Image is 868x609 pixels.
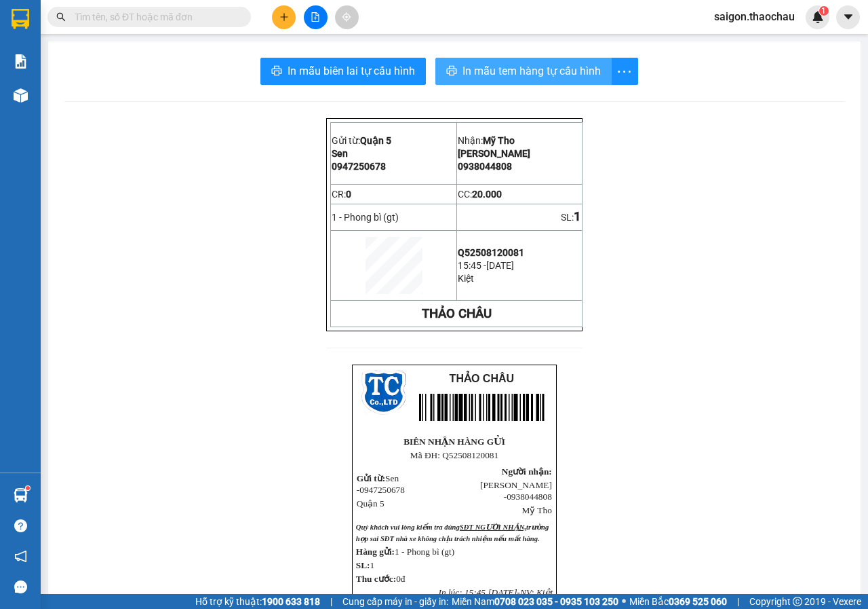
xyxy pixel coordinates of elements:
span: In lúc: 15:45 [438,587,486,597]
button: plus [272,5,296,29]
span: In mẫu biên lai tự cấu hình [288,62,415,79]
span: 1 - Phong bì (gt) [332,212,399,223]
span: Gửi từ: [357,473,385,483]
span: 0947250678 [359,485,405,495]
span: 0938044808 [458,161,512,172]
span: 15:45 - [458,260,486,271]
strong: Hàng gửi: [356,547,395,557]
span: [DATE] [488,587,517,597]
button: printerIn mẫu tem hàng tự cấu hình [435,58,612,85]
span: | [737,594,739,609]
span: Quý khách vui lòng kiểm tra đúng trường hợp sai SĐT nhà xe không chịu trách nhiệm nếu... [356,523,549,542]
span: copyright [793,597,802,606]
span: Kiệt [458,273,474,284]
p: Gửi từ: [332,135,456,146]
span: Quận 5 [360,135,391,146]
button: caret-down [836,5,860,29]
span: 1 - Phong bì (gt) [395,547,454,557]
span: 20.000 [472,189,502,200]
strong: 0708 023 035 - 0935 103 250 [494,596,618,607]
span: Mã ĐH: Q52508120081 [410,450,498,460]
span: THẢO CHÂU [96,8,160,20]
img: logo [361,370,406,415]
span: Mỹ Tho [521,505,551,515]
span: | [330,594,332,609]
span: search [56,12,66,22]
button: printerIn mẫu biên lai tự cấu hình [260,58,426,85]
td: CC: [457,184,583,204]
span: plus [279,12,289,22]
span: Hỗ trợ kỹ thuật: [195,594,320,609]
img: warehouse-icon [14,88,28,103]
span: Miền Nam [452,594,618,609]
span: Người nhận: [149,98,199,108]
span: SL: [561,212,574,223]
img: icon-new-feature [812,11,824,23]
sup: 1 [819,6,829,16]
strong: THẢO CHÂU [422,306,492,321]
span: THẢO CHÂU [450,373,514,384]
span: question-circle [14,519,27,532]
button: more [611,58,638,85]
span: caret-down [842,11,854,23]
span: Cung cấp máy in - giấy in: [342,594,448,609]
span: 0 [346,189,351,200]
span: [PERSON_NAME] [458,148,530,159]
span: more [612,63,637,80]
span: Q52508120081 [458,247,524,258]
input: Tìm tên, số ĐT hoặc mã đơn [75,10,235,24]
sup: 1 [26,486,30,490]
span: - [517,587,520,597]
span: Mã ĐH: Q52508120081 [58,82,146,92]
strong: BIÊN NHẬN HÀNG GỬI [403,437,505,447]
span: 1 [574,209,581,224]
button: aim [335,5,359,29]
span: 1 [370,560,375,570]
span: file-add [311,12,320,22]
span: saigon.thaochau [703,8,806,25]
span: Miền Bắc [629,594,727,609]
span: Mỹ Tho [483,135,515,146]
span: ⚪️ [622,599,626,604]
span: printer [271,65,282,78]
p: Nhận: [458,135,581,146]
span: aim [342,12,351,22]
strong: BIÊN NHẬN HÀNG GỬI [51,69,153,79]
span: 1 [821,6,826,16]
button: file-add [304,5,328,29]
span: NV: Kiệt [520,587,553,597]
span: In mẫu tem hàng tự cấu hình [462,62,601,79]
strong: 0369 525 060 [669,596,727,607]
span: SĐT NGƯỜI NHẬN, [460,523,526,531]
span: Sen [332,148,348,159]
span: SL: [356,560,370,570]
img: logo-vxr [12,9,29,29]
span: [PERSON_NAME] - [480,480,552,502]
span: printer [446,65,457,78]
img: solution-icon [14,54,28,69]
span: [DATE] [486,260,514,271]
strong: 1900 633 818 [262,596,320,607]
span: 0938044808 [507,492,552,502]
span: Thu cước: [356,574,396,584]
td: CR: [331,184,457,204]
span: 0đ [396,574,405,584]
img: logo [9,5,54,50]
img: warehouse-icon [14,488,28,502]
span: 0947250678 [332,161,386,172]
span: notification [14,550,27,563]
span: message [14,580,27,593]
span: Người nhận: [502,466,552,477]
span: Quận 5 [357,498,384,509]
